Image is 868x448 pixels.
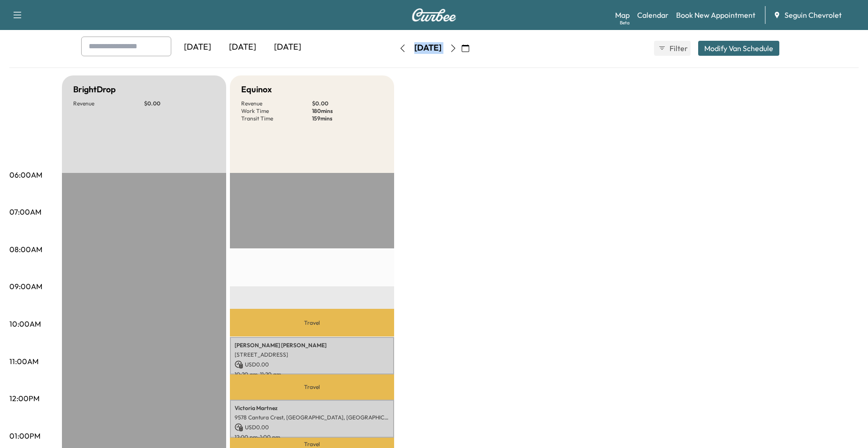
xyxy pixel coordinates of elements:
[241,100,312,107] p: Revenue
[235,433,389,441] p: 12:00 pm - 1:00 pm
[9,169,42,180] p: 06:00AM
[615,9,630,21] a: MapBeta
[235,404,389,412] p: Victoria Martnez
[784,9,842,21] span: Seguin Chevrolet
[235,342,389,349] p: [PERSON_NAME] [PERSON_NAME]
[175,37,220,58] div: [DATE]
[9,281,42,292] p: 09:00AM
[73,100,144,107] p: Revenue
[144,100,215,107] p: $ 0.00
[411,8,457,22] img: Curbee Logo
[637,9,669,21] a: Calendar
[9,318,41,329] p: 10:00AM
[235,414,389,421] p: 9578 Cantura Crest, [GEOGRAPHIC_DATA], [GEOGRAPHIC_DATA]
[241,83,272,96] h5: Equinox
[670,43,686,54] span: Filter
[9,356,38,367] p: 11:00AM
[235,371,389,378] p: 10:20 am - 11:20 am
[312,115,383,122] p: 159 mins
[235,423,389,432] p: USD 0.00
[235,351,389,358] p: [STREET_ADDRESS]
[220,37,265,58] div: [DATE]
[230,374,394,400] p: Travel
[235,360,389,369] p: USD 0.00
[9,430,40,441] p: 01:00PM
[9,393,39,404] p: 12:00PM
[654,41,691,56] button: Filter
[9,244,42,255] p: 08:00AM
[230,309,394,336] p: Travel
[241,115,312,122] p: Transit Time
[73,83,116,96] h5: BrightDrop
[312,107,383,115] p: 180 mins
[312,100,383,107] p: $ 0.00
[241,107,312,115] p: Work Time
[676,9,755,21] a: Book New Appointment
[9,206,41,217] p: 07:00AM
[414,42,442,54] div: [DATE]
[698,41,779,56] button: Modify Van Schedule
[265,37,310,58] div: [DATE]
[620,19,630,26] div: Beta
